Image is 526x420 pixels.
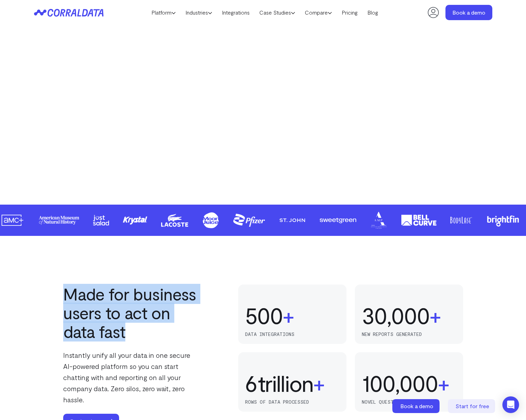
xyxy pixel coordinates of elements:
[337,7,362,18] a: Pricing
[147,7,181,18] a: Platform
[362,331,456,337] p: new reports generated
[300,7,337,18] a: Compare
[245,399,340,405] p: rows of data processed
[362,371,438,396] div: 100,000
[245,303,283,328] div: 500
[258,371,313,396] span: trillion
[502,396,519,413] div: Open Intercom Messenger
[63,285,201,341] h2: Made for business users to act on data fast
[448,399,496,413] a: Start for free
[362,399,456,405] p: novel questions answered
[181,7,217,18] a: Industries
[283,303,294,328] span: +
[392,399,441,413] a: Book a demo
[63,349,201,405] p: Instantly unify all your data in one secure AI-powered platform so you can start chatting with an...
[217,7,254,18] a: Integrations
[245,371,258,396] div: 6
[362,303,429,328] div: 30,000
[362,7,383,18] a: Blog
[445,5,492,20] a: Book a demo
[245,331,340,337] p: data integrations
[313,371,325,396] span: +
[429,303,441,328] span: +
[254,7,300,18] a: Case Studies
[400,403,433,409] span: Book a demo
[438,371,449,396] span: +
[456,403,489,409] span: Start for free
